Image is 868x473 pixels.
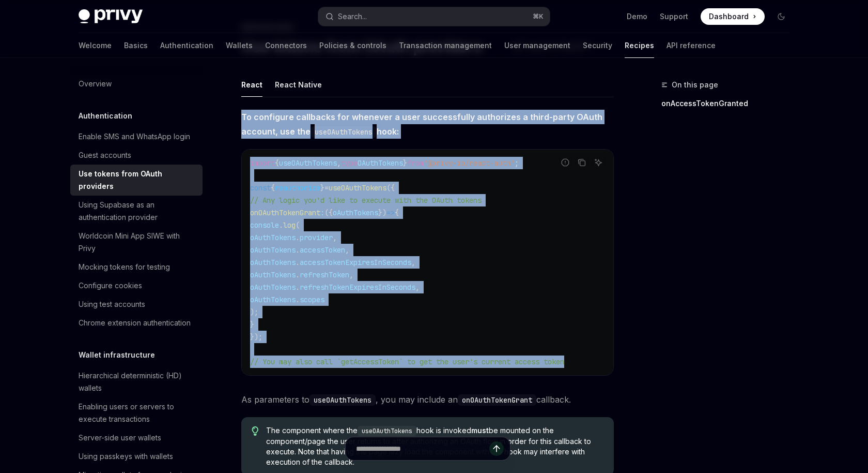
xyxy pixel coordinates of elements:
div: Hierarchical deterministic (HD) wallets [79,369,196,394]
span: } [250,320,254,329]
span: onOAuthTokenGrant [250,208,320,217]
a: Enabling users or servers to execute transactions [70,397,203,428]
button: Copy the contents from the code block [575,156,588,169]
a: Chrome extension authentication [70,314,203,332]
input: Ask a question... [356,437,489,460]
span: type [341,158,358,168]
span: => [386,208,395,217]
span: . [279,220,283,230]
span: ( [296,220,300,230]
span: ({ [386,183,395,193]
span: oAuthTokens [250,295,296,304]
div: Worldcoin Mini App SIWE with Privy [79,230,196,255]
span: oAuthTokens [250,270,296,279]
span: refreshTokenExpiresInSeconds [300,283,415,292]
span: reauthorize [275,183,320,193]
button: Ask AI [592,156,605,169]
div: Mocking tokens for testing [79,261,170,273]
span: import [250,158,275,168]
a: Using Supabase as an authentication provider [70,196,203,227]
span: . [296,270,300,279]
span: { [271,183,275,193]
span: ({ [324,208,333,217]
span: Dashboard [709,11,749,22]
code: useOAuthTokens [358,426,416,436]
button: React Native [275,72,322,97]
span: accessToken [300,245,345,255]
div: Enabling users or servers to execute transactions [79,401,196,425]
span: ; [515,158,519,168]
a: Enable SMS and WhatsApp login [70,127,203,146]
a: Basics [124,33,148,58]
a: Connectors [265,33,307,58]
a: Transaction management [399,33,492,58]
span: } [320,183,324,193]
span: }) [378,208,386,217]
span: from [407,158,424,168]
a: Hierarchical deterministic (HD) wallets [70,366,203,397]
div: Configure cookies [79,279,142,292]
code: onOAuthTokenGrant [458,394,536,406]
a: Guest accounts [70,146,203,165]
a: Mocking tokens for testing [70,258,203,276]
span: oAuthTokens [333,208,378,217]
span: . [296,258,300,267]
button: Toggle dark mode [773,8,789,25]
span: console [250,220,279,230]
span: provider [300,233,333,242]
div: Chrome extension authentication [79,317,191,329]
code: useOAuthTokens [311,126,377,138]
span: , [411,258,415,267]
span: = [324,183,329,193]
span: } [403,158,407,168]
a: onAccessTokenGranted [661,95,798,112]
span: useOAuthTokens [329,183,386,193]
a: Demo [627,11,647,22]
span: // You may also call `getAccessToken` to get the user's current access token [250,357,564,366]
svg: Tip [252,426,259,436]
span: ); [250,307,258,317]
a: Wallets [226,33,253,58]
span: oAuthTokens [250,233,296,242]
span: oAuthTokens [250,245,296,255]
button: Send message [489,441,504,456]
span: : [320,208,324,217]
span: '@privy-io/react-auth' [424,158,515,168]
a: Using passkeys with wallets [70,447,203,466]
div: Server-side user wallets [79,432,161,444]
span: }); [250,332,262,342]
span: ⌘ K [533,12,544,21]
span: useOAuthTokens [279,158,337,168]
button: Open search [318,7,550,26]
span: . [296,283,300,292]
a: Authentication [160,33,213,58]
button: Report incorrect code [559,156,572,169]
span: { [275,158,279,168]
div: Guest accounts [79,149,131,161]
a: Security [583,33,612,58]
strong: must [471,426,489,435]
span: , [337,158,341,168]
a: User management [504,33,570,58]
a: Policies & controls [319,33,386,58]
span: , [415,283,420,292]
a: Overview [70,75,203,93]
a: Using test accounts [70,295,203,314]
span: , [345,245,349,255]
div: Using passkeys with wallets [79,450,173,463]
span: , [333,233,337,242]
span: On this page [672,79,718,91]
span: . [296,295,300,304]
span: As parameters to , you may include an callback. [241,392,614,407]
code: useOAuthTokens [309,394,376,406]
a: Use tokens from OAuth providers [70,165,203,196]
span: const [250,183,271,193]
span: , [349,270,353,279]
span: . [296,233,300,242]
span: { [395,208,399,217]
span: refreshToken [300,270,349,279]
span: scopes [300,295,324,304]
a: Welcome [79,33,112,58]
span: accessTokenExpiresInSeconds [300,258,411,267]
h5: Wallet infrastructure [79,349,155,361]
